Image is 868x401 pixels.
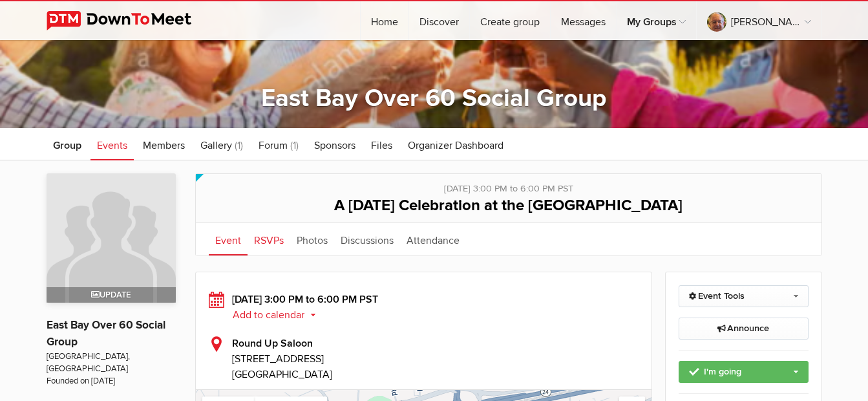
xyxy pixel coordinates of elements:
[717,323,769,334] span: Announce
[136,128,191,160] a: Members
[47,173,176,303] img: East Bay Over 60 Social Group
[252,128,305,160] a: Forum (1)
[232,368,332,381] span: [GEOGRAPHIC_DATA]
[47,375,176,387] span: Founded on [DATE]
[235,139,243,152] span: (1)
[47,173,176,303] a: Update
[409,1,469,40] a: Discover
[679,285,809,307] a: Event Tools
[290,223,334,255] a: Photos
[617,1,696,40] a: My Groups
[209,292,639,323] div: [DATE] 3:00 PM to 6:00 PM PST
[194,128,249,160] a: Gallery (1)
[90,128,134,160] a: Events
[232,309,326,321] button: Add to calendar
[697,1,821,40] a: [PERSON_NAME]
[470,1,550,40] a: Create group
[551,1,616,40] a: Messages
[47,11,211,30] img: DownToMeet
[308,128,362,160] a: Sponsors
[209,223,248,255] a: Event
[334,223,400,255] a: Discussions
[334,196,683,215] span: A [DATE] Celebration at the [GEOGRAPHIC_DATA]
[679,361,809,383] a: I'm going
[143,139,185,152] span: Members
[53,139,81,152] span: Group
[361,1,408,40] a: Home
[371,139,392,152] span: Files
[209,174,809,196] div: [DATE] 3:00 PM to 6:00 PM PST
[400,223,466,255] a: Attendance
[232,337,313,350] b: Round Up Saloon
[261,83,606,113] a: East Bay Over 60 Social Group
[47,128,88,160] a: Group
[401,128,510,160] a: Organizer Dashboard
[365,128,399,160] a: Files
[91,290,131,300] span: Update
[47,351,176,376] span: [GEOGRAPHIC_DATA], [GEOGRAPHIC_DATA]
[248,223,290,255] a: RSVPs
[679,318,809,340] a: Announce
[47,318,165,349] a: East Bay Over 60 Social Group
[259,139,288,152] span: Forum
[314,139,355,152] span: Sponsors
[200,139,232,152] span: Gallery
[97,139,127,152] span: Events
[408,139,503,152] span: Organizer Dashboard
[232,351,639,367] span: [STREET_ADDRESS]
[290,139,299,152] span: (1)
